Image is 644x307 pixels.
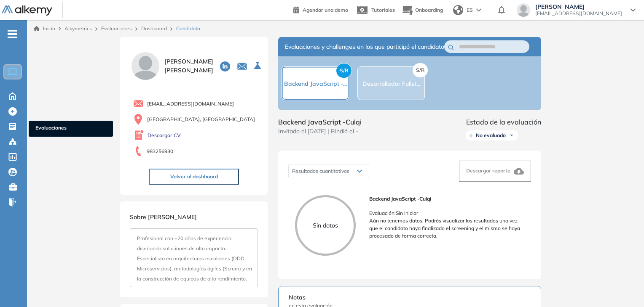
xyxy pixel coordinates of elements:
a: Dashboard [141,25,167,32]
span: Profesional con +20 años de experiencia diseñando soluciones de alto impacto. Especialista en arq... [137,235,252,282]
span: Desarrollador Fullst... [362,80,420,87]
button: Onboarding [402,1,443,19]
span: Backend JavaScript -Culqi [278,117,362,127]
img: world [453,5,463,15]
span: [GEOGRAPHIC_DATA], [GEOGRAPHIC_DATA] [147,116,255,123]
span: Evaluaciones [35,124,106,133]
span: [EMAIL_ADDRESS][DOMAIN_NAME] [147,100,234,108]
span: Resultados cuantitativos [292,168,349,174]
a: Evaluaciones [101,25,132,32]
span: Tutoriales [371,7,395,13]
a: Inicio [34,25,55,32]
span: Agendar una demo [303,7,348,13]
span: No evaluado [476,132,506,139]
span: Alkymetrics [64,25,92,32]
span: Candidato [176,25,200,32]
span: Onboarding [415,7,443,13]
span: 983256930 [147,148,173,155]
img: arrow [476,8,481,12]
span: [PERSON_NAME] [535,3,622,10]
button: Seleccione la evaluación activa [251,58,266,74]
span: Sobre [PERSON_NAME] [130,213,197,221]
button: Volver al dashboard [149,169,239,185]
a: Descargar CV [148,132,181,139]
span: Backend JavaScript -... [284,80,347,87]
span: ES [467,6,473,14]
span: [PERSON_NAME] [PERSON_NAME] [164,57,213,75]
span: [EMAIL_ADDRESS][DOMAIN_NAME] [535,10,622,17]
span: S/R [336,63,352,78]
span: Backend JavaScript -Culqi [369,195,524,203]
img: PROFILE_MENU_LOGO_USER [130,50,161,82]
img: Logo [2,5,52,16]
p: Sin datos [297,221,354,230]
a: Agendar una demo [293,4,348,14]
span: Notas [289,293,531,302]
img: Ícono de flecha [509,133,514,138]
span: Invitado el [DATE] | Rindió el - [278,127,362,136]
button: Descargar reporte [459,161,531,182]
p: Aún no tenemos datos. Podrás visualizar los resultados una vez que el candidato haya finalizado e... [369,217,524,240]
span: Estado de la evaluación [466,117,541,127]
span: Descargar reporte [466,167,510,174]
span: S/R [413,63,428,77]
i: - [8,33,17,35]
span: Evaluaciones y challenges en los que participó el candidato [285,42,444,51]
p: Evaluación : Sin iniciar [369,209,524,217]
